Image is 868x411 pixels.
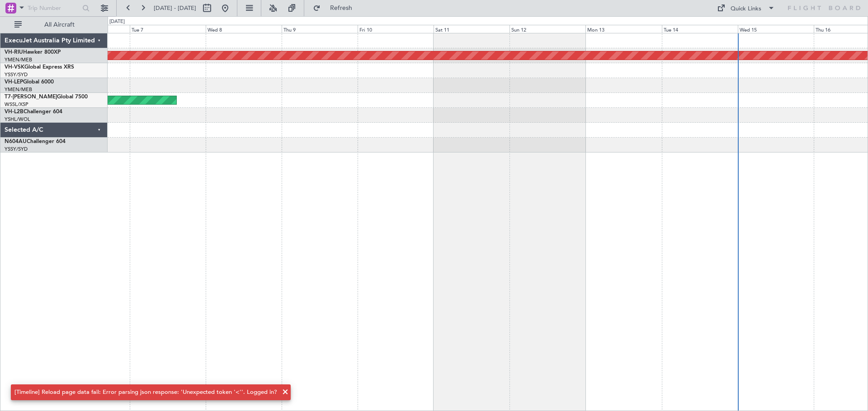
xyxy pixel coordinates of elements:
div: Mon 13 [585,25,661,33]
div: Quick Links [731,5,761,14]
span: VH-VSK [5,65,24,70]
div: Sat 11 [434,25,509,33]
a: YSSY/SYD [5,71,28,78]
a: WSSL/XSP [5,101,28,108]
div: Wed 8 [206,25,282,33]
button: Quick Links [712,1,779,15]
span: VH-LEP [5,79,23,85]
span: Refresh [322,5,360,11]
span: VH-L2B [5,109,24,115]
a: VH-VSKGlobal Express XRS [5,65,74,70]
div: [DATE] [109,18,125,26]
span: VH-RIU [5,50,23,55]
div: Tue 7 [130,25,206,33]
button: Refresh [309,1,363,15]
a: YSSY/SYD [5,146,28,152]
div: [Timeline] Reload page data fail: Error parsing json response: 'Unexpected token '<''. Logged in? [14,388,277,397]
a: YMEN/MEB [5,86,32,93]
span: [DATE] - [DATE] [154,4,196,12]
span: T7-[PERSON_NAME] [5,94,57,100]
a: VH-LEPGlobal 6000 [5,79,54,85]
span: N604AU [5,139,27,144]
a: T7-[PERSON_NAME]Global 7500 [5,94,88,100]
div: Wed 15 [738,25,814,33]
a: YSHL/WOL [5,116,30,123]
div: Tue 14 [662,25,738,33]
div: Sun 12 [509,25,585,33]
span: All Aircraft [24,22,95,28]
button: All Aircraft [10,18,98,32]
div: Thu 9 [282,25,358,33]
a: YMEN/MEB [5,56,32,63]
div: Fri 10 [358,25,434,33]
a: N604AUChallenger 604 [5,139,66,144]
a: VH-RIUHawker 800XP [5,50,61,55]
input: Trip Number [28,1,80,15]
a: VH-L2BChallenger 604 [5,109,62,115]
